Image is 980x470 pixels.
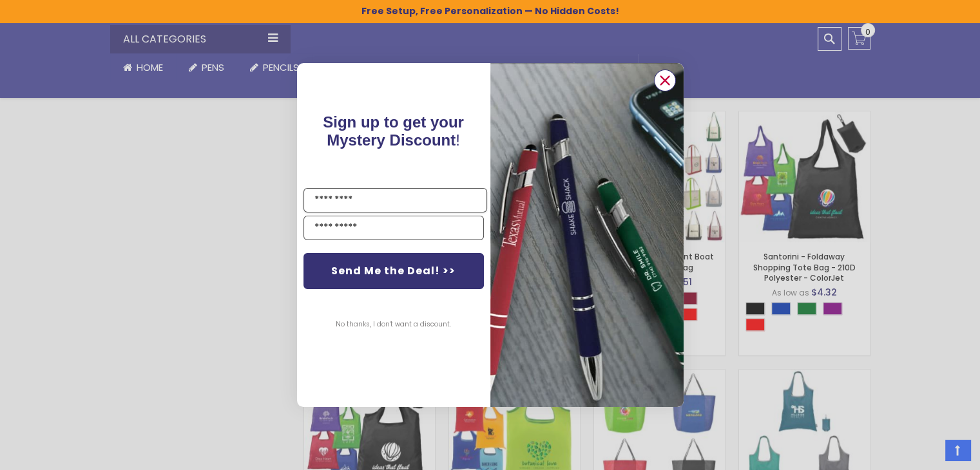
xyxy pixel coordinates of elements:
[654,70,676,91] button: Close dialog
[490,63,684,406] img: pop-up-image
[329,308,457,341] button: No thanks, I don't want a discount.
[323,113,464,149] span: Sign up to get your Mystery Discount
[323,113,464,149] span: !
[303,253,484,289] button: Send Me the Deal! >>
[874,435,980,470] iframe: Google Customer Reviews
